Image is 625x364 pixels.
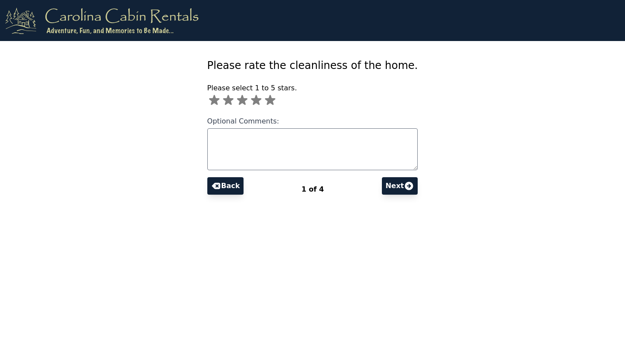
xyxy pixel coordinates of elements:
span: Optional Comments: [207,117,279,125]
button: Back [207,177,244,195]
span: 1 of 4 [302,185,324,193]
textarea: Optional Comments: [207,128,418,170]
img: logo.png [5,7,199,34]
button: Next [382,177,418,195]
p: Please select 1 to 5 stars. [207,83,418,93]
span: Please rate the cleanliness of the home. [207,59,418,72]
